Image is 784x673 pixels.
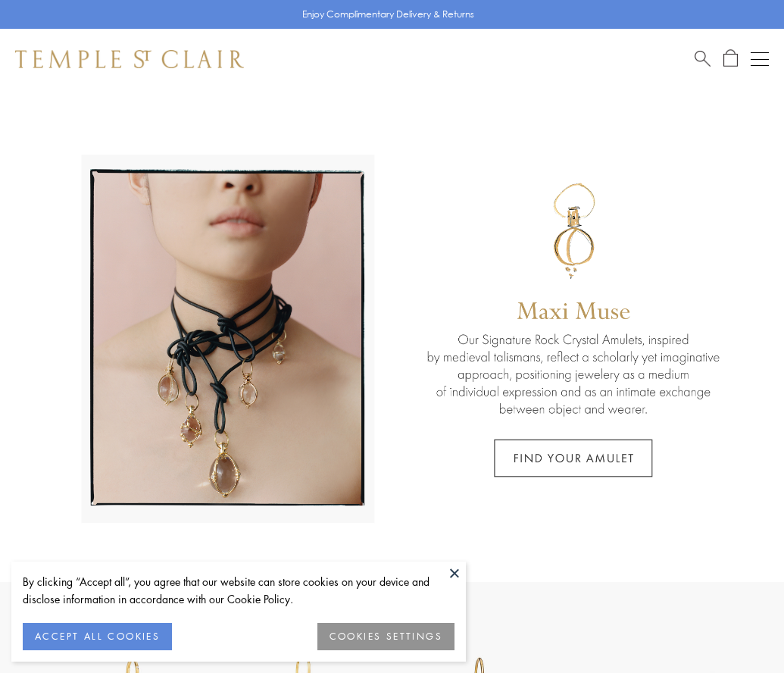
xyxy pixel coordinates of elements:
img: Temple St. Clair [15,50,244,68]
button: COOKIES SETTINGS [317,623,454,650]
a: Search [695,49,711,68]
button: ACCEPT ALL COOKIES [23,623,172,650]
p: Enjoy Complimentary Delivery & Returns [302,7,474,22]
button: Open navigation [751,50,769,68]
div: By clicking “Accept all”, you agree that our website can store cookies on your device and disclos... [23,573,454,608]
a: Open Shopping Bag [723,49,738,68]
